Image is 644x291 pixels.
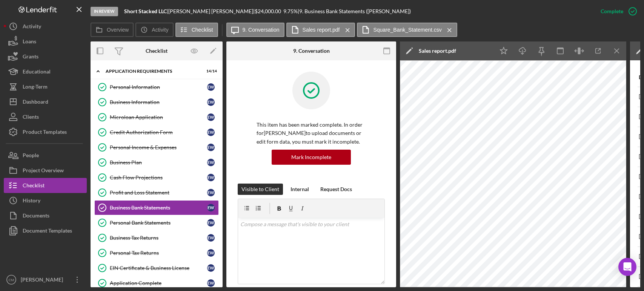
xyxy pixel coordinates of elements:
[23,193,40,210] div: History
[241,184,279,195] div: Visible to Client
[23,34,36,51] div: Loans
[4,272,87,287] button: CM[PERSON_NAME]
[293,48,330,54] div: 9. Conversation
[618,258,636,276] div: Open Intercom Messenger
[357,23,457,37] button: Square_Bank_Statement.csv
[94,170,219,185] a: Cash Flow ProjectionsEW
[207,204,215,211] div: E W
[23,19,41,36] div: Activity
[207,249,215,257] div: E W
[23,163,64,180] div: Project Overview
[135,23,173,37] button: Activity
[9,278,14,282] text: CM
[207,189,215,196] div: E W
[94,95,219,110] a: Business InformationEW
[124,8,168,14] div: |
[207,264,215,272] div: E W
[207,234,215,242] div: E W
[23,223,72,240] div: Document Templates
[110,129,207,135] div: Credit Authorization Form
[317,184,356,195] button: Request Docs
[91,7,118,16] div: In Review
[94,155,219,170] a: Business PlanEW
[23,124,67,141] div: Product Templates
[207,83,215,91] div: E W
[207,144,215,151] div: E W
[110,250,207,256] div: Personal Tax Returns
[110,114,207,120] div: Microloan Application
[94,125,219,140] a: Credit Authorization FormEW
[4,79,87,94] button: Long-Term
[110,175,207,181] div: Cash Flow Projections
[110,280,207,286] div: Application Complete
[303,27,340,33] label: Sales report.pdf
[94,185,219,200] a: Profit and Loss StatementEW
[94,80,219,95] a: Personal InformationEW
[419,48,456,54] div: Sales report.pdf
[4,178,87,193] button: Checklist
[255,8,283,14] div: $24,000.00
[110,159,207,165] div: Business Plan
[287,184,313,195] button: Internal
[110,99,207,105] div: Business Information
[110,265,207,271] div: EIN Certificate & Business License
[146,48,168,54] div: Checklist
[207,219,215,227] div: E W
[290,184,309,195] div: Internal
[23,79,48,96] div: Long-Term
[4,208,87,223] button: Documents
[373,27,441,33] label: Square_Bank_Statement.csv
[257,121,366,146] p: This item has been marked complete. In order for [PERSON_NAME] to upload documents or edit form d...
[4,124,87,139] a: Product Templates
[94,230,219,245] a: Business Tax ReturnsEW
[94,260,219,276] a: EIN Certificate & Business LicenseEW
[298,8,411,14] div: | 9. Business Bank Statements ([PERSON_NAME])
[283,8,298,14] div: 9.75 %
[110,205,207,211] div: Business Bank Statements
[94,110,219,125] a: Microloan ApplicationEW
[4,148,87,163] button: People
[23,49,38,66] div: Grants
[23,178,45,195] div: Checklist
[4,163,87,178] button: Project Overview
[106,69,198,74] div: APPLICATION REQUIREMENTS
[4,34,87,49] button: Loans
[4,19,87,34] a: Activity
[207,98,215,106] div: E W
[320,184,352,195] div: Request Docs
[4,64,87,79] button: Educational
[207,129,215,136] div: E W
[107,27,129,33] label: Overview
[226,23,284,37] button: 9. Conversation
[110,235,207,241] div: Business Tax Returns
[4,94,87,109] button: Dashboard
[124,8,167,14] b: Short Stacked LLC
[152,27,168,33] label: Activity
[4,49,87,64] button: Grants
[110,144,207,150] div: Personal Income & Expenses
[110,190,207,196] div: Profit and Loss Statement
[23,148,39,165] div: People
[94,276,219,291] a: Application CompleteEW
[94,215,219,230] a: Personal Bank StatementsEW
[23,94,48,111] div: Dashboard
[272,150,351,165] button: Mark Incomplete
[4,193,87,208] button: History
[286,23,355,37] button: Sales report.pdf
[23,64,51,81] div: Educational
[110,84,207,90] div: Personal Information
[291,150,331,165] div: Mark Incomplete
[4,109,87,124] button: Clients
[94,245,219,260] a: Personal Tax ReturnsEW
[243,27,280,33] label: 9. Conversation
[175,23,218,37] button: Checklist
[91,23,134,37] button: Overview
